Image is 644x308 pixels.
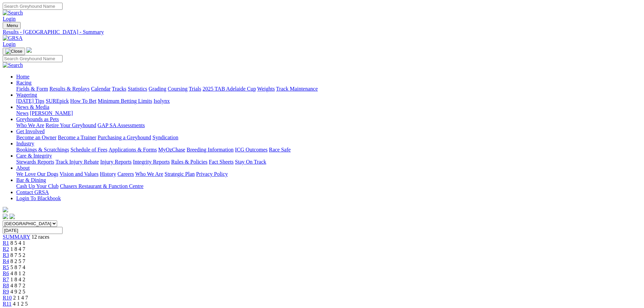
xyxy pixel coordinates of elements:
[16,141,34,146] a: Industry
[10,283,25,288] span: 4 8 7 2
[58,135,96,140] a: Become a Trainer
[16,122,641,128] div: Greyhounds as Pets
[16,159,54,165] a: Stewards Reports
[91,86,111,92] a: Calendar
[133,159,170,165] a: Integrity Reports
[3,277,9,282] a: R7
[3,48,25,55] button: Toggle navigation
[9,214,15,219] img: twitter.svg
[10,289,25,294] span: 4 9 2 5
[3,35,23,41] img: GRSA
[16,80,31,86] a: Racing
[3,283,9,288] a: R8
[109,147,157,152] a: Applications & Forms
[196,171,228,177] a: Privacy Policy
[16,165,30,171] a: About
[13,295,28,301] span: 2 1 4 7
[112,86,126,92] a: Tracks
[70,147,107,152] a: Schedule of Fees
[7,23,18,28] span: Menu
[16,147,641,153] div: Industry
[16,122,44,128] a: Who We Are
[16,74,29,79] a: Home
[3,3,63,10] input: Search
[3,246,9,252] a: R2
[3,295,12,301] a: R10
[16,104,49,110] a: News & Media
[202,86,256,92] a: 2025 TAB Adelaide Cup
[98,98,152,104] a: Minimum Betting Limits
[100,171,116,177] a: History
[31,234,49,240] span: 12 races
[10,246,25,252] span: 1 8 4 7
[3,264,9,270] a: R5
[16,110,28,116] a: News
[13,301,28,307] span: 4 1 2 5
[16,159,641,165] div: Care & Integrity
[10,264,25,270] span: 5 8 7 4
[55,159,99,165] a: Track Injury Rebate
[98,135,151,140] a: Purchasing a Greyhound
[158,147,185,152] a: MyOzChase
[3,62,23,68] img: Search
[16,153,52,159] a: Care & Integrity
[3,55,63,62] input: Search
[165,171,195,177] a: Strategic Plan
[30,110,73,116] a: [PERSON_NAME]
[16,110,641,116] div: News & Media
[209,159,234,165] a: Fact Sheets
[3,41,16,47] a: Login
[16,116,59,122] a: Greyhounds as Pets
[135,171,163,177] a: Who We Are
[16,171,641,177] div: About
[16,177,46,183] a: Bar & Dining
[16,86,641,92] div: Racing
[257,86,275,92] a: Weights
[16,135,56,140] a: Become an Owner
[3,10,23,16] img: Search
[10,277,25,282] span: 1 8 4 2
[3,270,9,276] a: R6
[10,270,25,276] span: 4 8 1 2
[3,234,30,240] span: SUMMARY
[16,171,58,177] a: We Love Our Dogs
[70,98,97,104] a: How To Bet
[3,301,11,307] a: R11
[168,86,188,92] a: Coursing
[16,183,641,189] div: Bar & Dining
[16,147,69,152] a: Bookings & Scratchings
[59,171,98,177] a: Vision and Values
[16,195,61,201] a: Login To Blackbook
[235,159,266,165] a: Stay On Track
[10,240,25,246] span: 8 5 4 1
[10,252,25,258] span: 8 7 5 2
[3,16,16,22] a: Login
[149,86,166,92] a: Grading
[187,147,234,152] a: Breeding Information
[16,128,45,134] a: Get Involved
[3,289,9,294] a: R9
[3,240,9,246] a: R1
[171,159,208,165] a: Rules & Policies
[3,227,63,234] input: Select date
[16,98,44,104] a: [DATE] Tips
[117,171,134,177] a: Careers
[269,147,290,152] a: Race Safe
[3,252,9,258] a: R3
[235,147,267,152] a: ICG Outcomes
[3,258,9,264] span: R4
[16,86,48,92] a: Fields & Form
[3,29,641,35] a: Results - [GEOGRAPHIC_DATA] - Summary
[16,183,58,189] a: Cash Up Your Club
[60,183,143,189] a: Chasers Restaurant & Function Centre
[46,122,96,128] a: Retire Your Greyhound
[16,135,641,141] div: Get Involved
[153,98,170,104] a: Isolynx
